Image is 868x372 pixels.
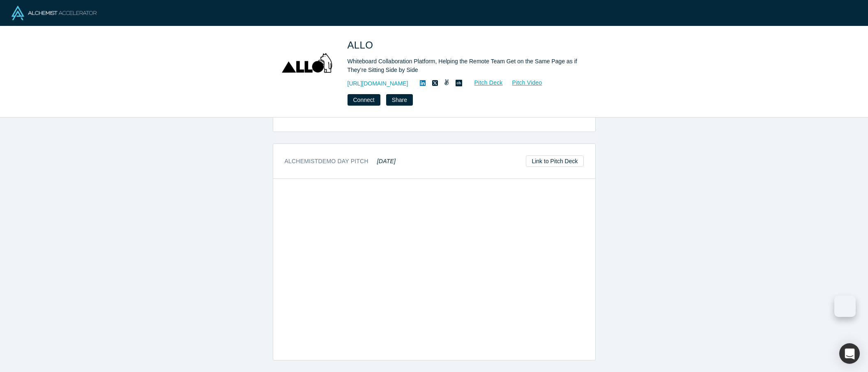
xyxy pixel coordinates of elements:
[503,78,543,88] a: Pitch Video
[377,158,396,164] em: [DATE]
[12,6,97,20] img: Alchemist Logo
[279,38,336,95] img: ALLO's Logo
[348,79,408,88] a: [URL][DOMAIN_NAME]
[526,155,583,167] a: Link to Pitch Deck
[285,157,396,166] h3: Alchemist Demo Day Pitch
[348,57,578,74] div: Whiteboard Collaboration Platform, Helping the Remote Team Get on the Same Page as if They’re Sit...
[348,39,376,51] span: ALLO
[465,78,503,88] a: Pitch Deck
[386,94,413,106] button: Share
[348,94,380,106] button: Connect
[273,179,595,360] iframe: BeeCanvas Alchemist Demo Day 200513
